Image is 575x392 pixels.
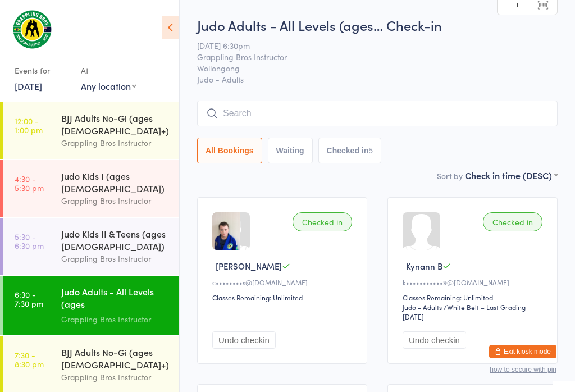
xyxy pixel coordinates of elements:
[61,227,170,252] div: Judo Kids II & Teens (ages [DEMOGRAPHIC_DATA])
[15,174,44,192] time: 4:30 - 5:30 pm
[61,346,170,371] div: BJJ Adults No-Gi (ages [DEMOGRAPHIC_DATA]+)
[489,345,556,358] button: Exit kiosk mode
[81,80,136,92] div: Any location
[490,366,556,373] button: how to secure with pin
[465,169,558,181] div: Check in time (DESC)
[15,350,44,368] time: 7:30 - 8:30 pm
[15,116,43,134] time: 12:00 - 1:00 pm
[197,101,558,126] input: Search
[15,80,42,92] a: [DATE]
[11,8,53,50] img: Grappling Bros Wollongong
[212,212,240,250] img: image1611728926.png
[15,232,44,250] time: 5:30 - 6:30 pm
[3,160,179,217] a: 4:30 -5:30 pmJudo Kids I (ages [DEMOGRAPHIC_DATA])Grappling Bros Instructor
[368,146,373,155] div: 5
[61,112,170,136] div: BJJ Adults No-Gi (ages [DEMOGRAPHIC_DATA]+)
[483,212,542,231] div: Checked in
[3,102,179,159] a: 12:00 -1:00 pmBJJ Adults No-Gi (ages [DEMOGRAPHIC_DATA]+)Grappling Bros Instructor
[61,170,170,194] div: Judo Kids I (ages [DEMOGRAPHIC_DATA])
[318,138,382,163] button: Checked in5
[212,331,276,349] button: Undo checkin
[61,136,170,149] div: Grappling Bros Instructor
[61,252,170,265] div: Grappling Bros Instructor
[3,276,179,335] a: 6:30 -7:30 pmJudo Adults - All Levels (ages [DEMOGRAPHIC_DATA]+)Grappling Bros Instructor
[406,260,442,272] span: Kynann B
[403,277,546,287] div: k•••••••••••9@[DOMAIN_NAME]
[197,74,558,85] span: Judo - Adults
[197,16,558,34] h2: Judo Adults - All Levels (ages… Check-in
[216,260,282,272] span: [PERSON_NAME]
[197,51,540,62] span: Grappling Bros Instructor
[61,285,170,313] div: Judo Adults - All Levels (ages [DEMOGRAPHIC_DATA]+)
[61,194,170,207] div: Grappling Bros Instructor
[15,290,43,308] time: 6:30 - 7:30 pm
[403,302,442,312] div: Judo - Adults
[212,293,355,302] div: Classes Remaining: Unlimited
[81,61,136,80] div: At
[61,371,170,384] div: Grappling Bros Instructor
[268,138,313,163] button: Waiting
[403,293,546,302] div: Classes Remaining: Unlimited
[437,170,463,181] label: Sort by
[403,302,526,321] span: / White Belt – Last Grading [DATE]
[212,277,355,287] div: c••••••••s@[DOMAIN_NAME]
[197,138,262,163] button: All Bookings
[403,331,466,349] button: Undo checkin
[3,218,179,275] a: 5:30 -6:30 pmJudo Kids II & Teens (ages [DEMOGRAPHIC_DATA])Grappling Bros Instructor
[15,61,70,80] div: Events for
[197,62,540,74] span: Wollongong
[197,40,540,51] span: [DATE] 6:30pm
[293,212,352,231] div: Checked in
[61,313,170,326] div: Grappling Bros Instructor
